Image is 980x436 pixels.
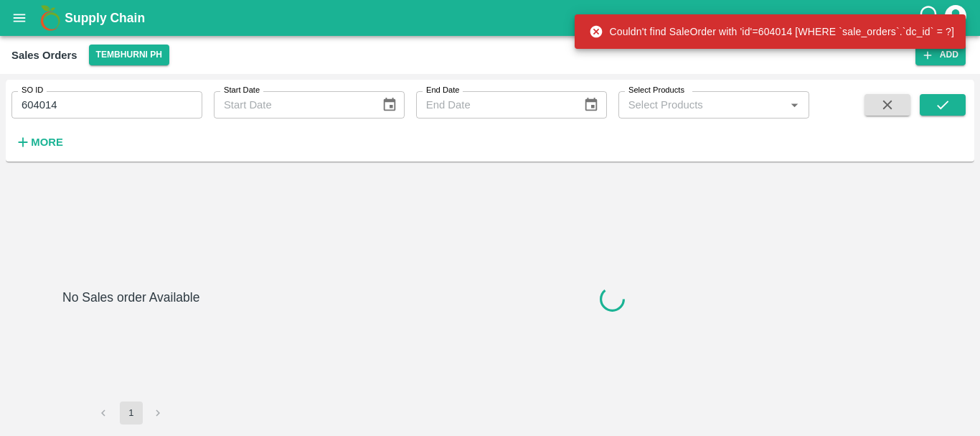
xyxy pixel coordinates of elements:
[918,5,943,31] div: customer-support
[224,85,260,96] label: Start Date
[578,91,605,119] button: Choose date
[11,46,77,65] div: Sales Orders
[915,45,966,65] button: Add
[785,96,804,114] button: Open
[214,91,370,119] input: Start Date
[36,4,65,32] img: logo
[22,85,43,96] label: SO ID
[589,19,954,45] div: Couldn't find SaleOrder with 'id'=604014 [WHERE `sale_orders`.`dc_id` = ?]
[3,1,36,34] button: open drawer
[65,11,145,25] b: Supply Chain
[11,130,67,154] button: More
[11,91,202,119] input: Enter SO ID
[62,287,199,402] h6: No Sales order Available
[90,402,172,425] nav: pagination navigation
[65,8,918,28] a: Supply Chain
[89,45,169,65] button: Select DC
[31,136,63,148] strong: More
[628,85,684,96] label: Select Products
[623,96,781,114] input: Select Products
[376,91,403,119] button: Choose date
[120,402,143,425] button: page 1
[426,85,459,96] label: End Date
[416,91,573,119] input: End Date
[943,3,969,33] div: account of current user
